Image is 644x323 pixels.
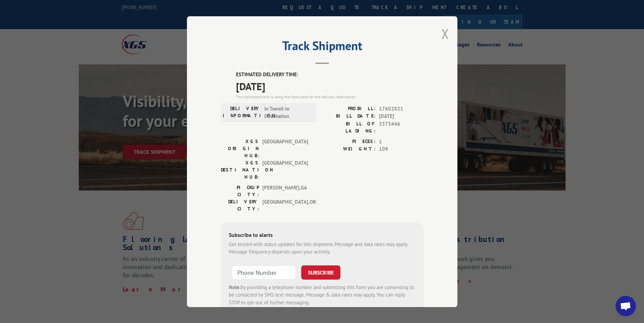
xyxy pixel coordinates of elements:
[221,41,424,54] h2: Track Shipment
[322,145,376,153] label: WEIGHT:
[262,159,308,180] span: [GEOGRAPHIC_DATA]
[264,105,310,120] span: In Transit to Destination
[221,184,259,198] label: PICKUP CITY:
[229,240,415,256] div: Get texted with status updates for this shipment. Message and data rates may apply. Message frequ...
[221,198,259,212] label: DELIVERY CITY:
[322,120,376,134] label: BILL OF LADING:
[236,71,424,79] label: ESTIMATED DELIVERY TIME:
[229,284,241,290] strong: Note:
[262,138,308,159] span: [GEOGRAPHIC_DATA]
[322,105,376,113] label: PROBILL:
[229,230,415,240] div: Subscribe to alerts
[379,145,424,153] span: 109
[442,25,449,43] button: Close modal
[236,78,424,94] span: [DATE]
[232,265,296,279] input: Phone Number
[221,138,259,159] label: XGS ORIGIN HUB:
[322,113,376,120] label: BILL DATE:
[322,138,376,145] label: PIECES:
[379,120,424,134] span: 3373446
[379,113,424,120] span: [DATE]
[223,105,261,120] label: DELIVERY INFORMATION:
[262,198,308,212] span: [GEOGRAPHIC_DATA] , OR
[221,159,259,180] label: XGS DESTINATION HUB:
[379,138,424,145] span: 1
[262,184,308,198] span: [PERSON_NAME] , GA
[301,265,340,279] button: SUBSCRIBE
[379,105,424,113] span: 17602821
[229,283,415,306] div: by providing a telephone number and submitting this form you are consenting to be contacted by SM...
[616,296,636,316] a: Open chat
[236,94,424,100] div: The estimated time is using the time zone for the delivery destination.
